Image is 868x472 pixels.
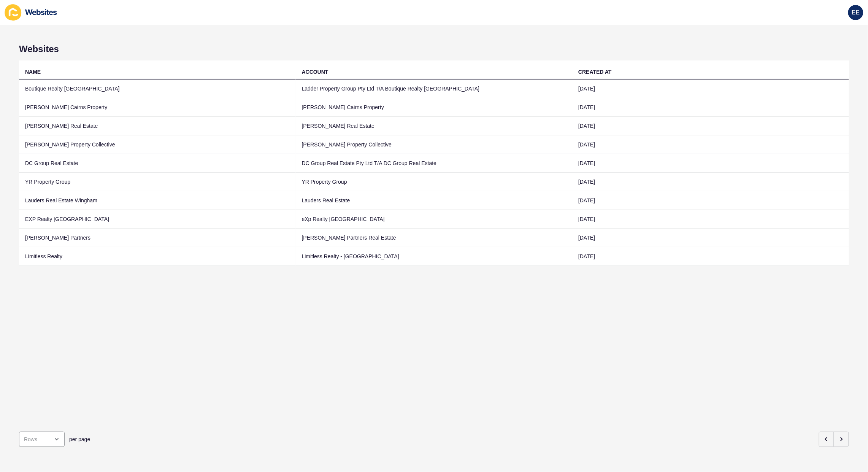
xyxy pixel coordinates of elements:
td: [PERSON_NAME] Property Collective [296,135,573,154]
td: Lauders Real Estate [296,191,573,210]
td: [PERSON_NAME] Property Collective [19,135,296,154]
td: Limitless Realty - [GEOGRAPHIC_DATA] [296,247,573,266]
td: eXp Realty [GEOGRAPHIC_DATA] [296,210,573,229]
td: DC Group Real Estate Pty Ltd T/A DC Group Real Estate [296,154,573,173]
td: [DATE] [572,154,849,173]
td: [PERSON_NAME] Real Estate [296,117,573,135]
td: [DATE] [572,210,849,229]
td: YR Property Group [296,173,573,191]
div: open menu [19,432,65,447]
div: ACCOUNT [302,68,328,76]
td: [DATE] [572,79,849,98]
td: [DATE] [572,135,849,154]
td: [DATE] [572,229,849,247]
div: NAME [25,68,41,76]
td: [DATE] [572,191,849,210]
td: [DATE] [572,247,849,266]
td: [DATE] [572,173,849,191]
div: CREATED AT [578,68,612,76]
td: [PERSON_NAME] Cairns Property [296,98,573,117]
td: [DATE] [572,117,849,135]
span: EE [852,9,860,16]
td: [DATE] [572,98,849,117]
td: [PERSON_NAME] Real Estate [19,117,296,135]
td: Limitless Realty [19,247,296,266]
span: per page [69,435,90,443]
h1: Websites [19,44,849,54]
td: [PERSON_NAME] Partners [19,229,296,247]
td: Ladder Property Group Pty Ltd T/A Boutique Realty [GEOGRAPHIC_DATA] [296,79,573,98]
td: [PERSON_NAME] Partners Real Estate [296,229,573,247]
td: Boutique Realty [GEOGRAPHIC_DATA] [19,79,296,98]
td: Lauders Real Estate Wingham [19,191,296,210]
td: DC Group Real Estate [19,154,296,173]
td: [PERSON_NAME] Cairns Property [19,98,296,117]
td: EXP Realty [GEOGRAPHIC_DATA] [19,210,296,229]
td: YR Property Group [19,173,296,191]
